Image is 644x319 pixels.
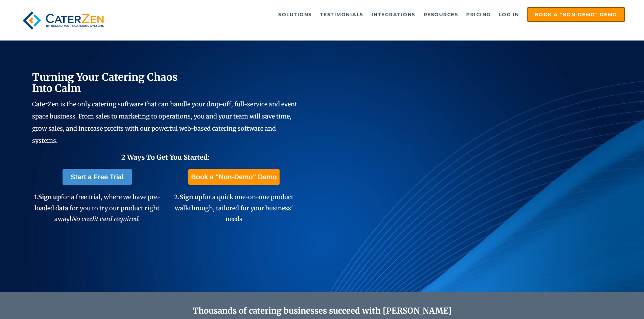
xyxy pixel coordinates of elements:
a: Book a "Non-Demo" Demo [527,7,625,22]
a: Book a "Non-Demo" Demo [188,169,279,185]
a: Start a Free Trial [63,169,132,185]
span: Turning Your Catering Chaos Into Calm [32,71,178,95]
h2: Thousands of catering businesses succeed with [PERSON_NAME] [65,306,580,316]
a: Testimonials [317,8,367,21]
span: 1. for a free trial, where we have pre-loaded data for you to try our product right away! [34,193,160,223]
span: Sign up [38,193,61,201]
span: Sign up [180,193,202,201]
a: Integrations [368,8,419,21]
span: 2 Ways To Get You Started: [121,153,210,161]
a: Resources [420,8,462,21]
em: No credit card required. [71,215,140,223]
a: Log in [496,8,523,21]
img: caterzen [19,7,107,34]
a: Solutions [275,8,315,21]
iframe: Help widget launcher [584,293,637,312]
span: 2. for a quick one-on-one product walkthrough, tailored for your business' needs [174,193,293,223]
div: Navigation Menu [123,7,625,22]
a: Pricing [463,8,494,21]
span: CaterZen is the only catering software that can handle your drop-off, full-service and event spac... [32,100,297,144]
